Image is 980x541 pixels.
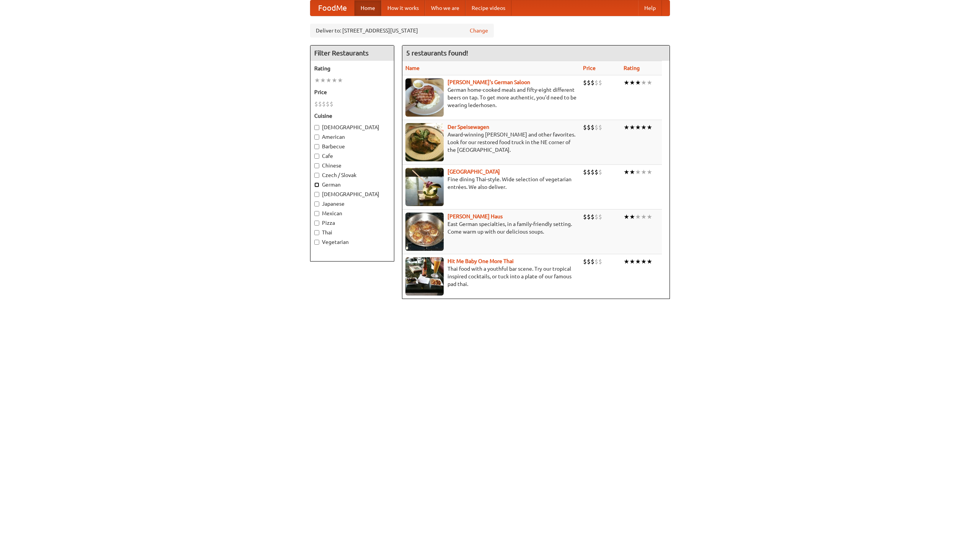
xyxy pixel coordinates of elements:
label: Mexican [314,210,390,217]
li: $ [583,168,587,176]
li: $ [598,123,602,132]
li: $ [583,123,587,132]
label: [DEMOGRAPHIC_DATA] [314,123,390,131]
li: ★ [624,257,629,266]
li: ★ [629,257,635,266]
label: Vegetarian [314,238,390,246]
ng-pluralize: 5 restaurants found! [406,49,468,57]
input: Vegetarian [314,240,319,245]
input: Mexican [314,211,319,216]
label: [DEMOGRAPHIC_DATA] [314,190,390,198]
a: How it works [381,0,425,16]
li: $ [587,213,591,221]
img: speisewagen.jpg [405,123,444,161]
input: [DEMOGRAPHIC_DATA] [314,192,319,197]
li: ★ [647,168,652,176]
a: FoodMe [310,0,354,16]
label: Czech / Slovak [314,171,390,179]
li: ★ [635,213,641,221]
input: Japanese [314,201,319,206]
li: ★ [647,257,652,266]
li: ★ [647,123,652,132]
p: Fine dining Thai-style. Wide selection of vegetarian entrées. We also deliver. [405,175,577,191]
li: $ [591,123,595,132]
a: Help [638,0,662,16]
img: satay.jpg [405,168,444,206]
li: ★ [326,76,332,84]
li: $ [598,257,602,266]
a: Rating [624,65,640,71]
li: ★ [629,168,635,176]
a: Who we are [425,0,465,16]
h5: Rating [314,65,390,72]
a: [PERSON_NAME]'s German Saloon [448,79,530,85]
li: ★ [641,168,647,176]
li: $ [598,78,602,87]
input: American [314,135,319,140]
a: [PERSON_NAME] Haus [448,213,503,219]
li: $ [587,168,591,176]
li: ★ [629,213,635,221]
li: ★ [641,123,647,132]
a: Hit Me Baby One More Thai [448,258,514,264]
li: $ [598,213,602,221]
li: $ [595,257,598,266]
li: $ [326,100,330,108]
input: Thai [314,230,319,235]
input: Pizza [314,221,319,226]
li: $ [595,168,598,176]
li: ★ [314,76,320,84]
li: $ [322,100,326,108]
h4: Filter Restaurants [310,45,394,61]
a: Der Speisewagen [448,124,489,130]
li: ★ [635,123,641,132]
h5: Price [314,88,390,96]
li: ★ [624,123,629,132]
label: Japanese [314,200,390,208]
li: ★ [629,78,635,87]
img: babythai.jpg [405,257,444,296]
li: $ [314,100,318,108]
input: Czech / Slovak [314,173,319,178]
label: American [314,133,390,141]
li: ★ [635,78,641,87]
label: Cafe [314,152,390,160]
input: Chinese [314,163,319,168]
label: German [314,181,390,188]
li: $ [583,257,587,266]
li: ★ [624,168,629,176]
a: [GEOGRAPHIC_DATA] [448,169,500,175]
li: $ [583,78,587,87]
li: $ [318,100,322,108]
p: German home-cooked meals and fifty-eight different beers on tap. To get more authentic, you'd nee... [405,86,577,109]
li: $ [598,168,602,176]
li: $ [583,213,587,221]
li: ★ [629,123,635,132]
li: ★ [337,76,343,84]
a: Price [583,65,596,71]
label: Thai [314,229,390,236]
li: $ [595,78,598,87]
li: ★ [641,213,647,221]
li: $ [587,123,591,132]
li: $ [591,257,595,266]
li: $ [587,257,591,266]
li: ★ [641,78,647,87]
li: ★ [647,213,652,221]
input: Cafe [314,154,319,159]
p: Award-winning [PERSON_NAME] and other favorites. Look for our restored food truck in the NE corne... [405,131,577,154]
label: Barbecue [314,143,390,150]
a: Change [470,27,488,34]
a: Name [405,65,420,71]
img: esthers.jpg [405,78,444,117]
img: kohlhaus.jpg [405,213,444,251]
li: $ [330,100,333,108]
li: ★ [641,257,647,266]
input: [DEMOGRAPHIC_DATA] [314,125,319,130]
input: German [314,182,319,187]
li: ★ [635,168,641,176]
